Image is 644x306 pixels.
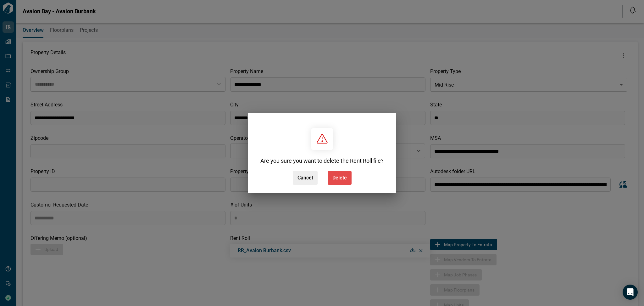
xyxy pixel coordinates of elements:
span: Are you sure you want to delete the Rent Roll file? [260,157,384,165]
button: Cancel [293,171,318,185]
span: Cancel [297,175,313,181]
button: Delete [328,171,352,185]
span: Delete [332,175,347,181]
div: Open Intercom Messenger [623,285,638,300]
